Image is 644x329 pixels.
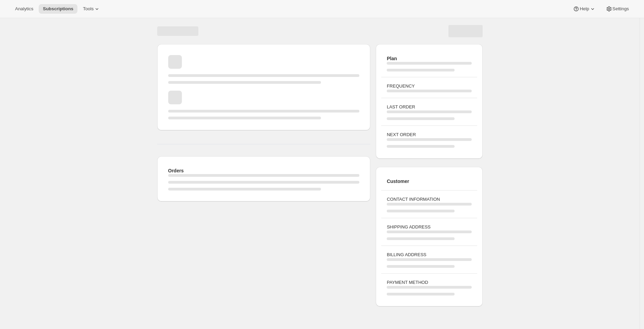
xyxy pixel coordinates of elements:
[602,4,633,14] button: Settings
[387,224,471,231] h3: SHIPPING ADDRESS
[387,279,471,286] h3: PAYMENT METHOD
[387,131,471,138] h3: NEXT ORDER
[612,6,629,12] span: Settings
[79,4,104,14] button: Tools
[387,104,471,110] h3: LAST ORDER
[387,83,471,90] h3: FREQUENCY
[387,196,471,203] h3: CONTACT INFORMATION
[39,4,77,14] button: Subscriptions
[387,55,471,62] h2: Plan
[11,4,37,14] button: Analytics
[387,251,471,258] h3: BILLING ADDRESS
[580,6,589,12] span: Help
[83,6,94,12] span: Tools
[168,167,360,174] h2: Orders
[569,4,600,14] button: Help
[43,6,73,12] span: Subscriptions
[15,6,33,12] span: Analytics
[149,18,491,309] div: Page loading
[387,178,471,185] h2: Customer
